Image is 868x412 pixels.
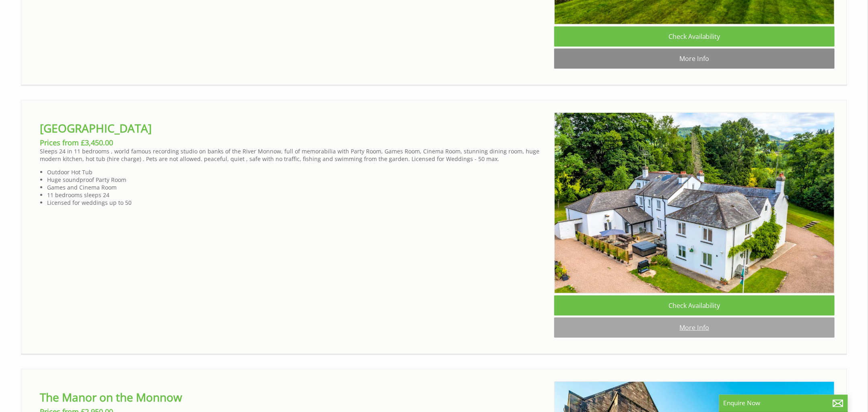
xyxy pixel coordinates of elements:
[40,138,548,147] h3: Prices from £3,450.00
[47,191,548,199] li: 11 bedrooms sleeps 24
[554,27,835,47] a: Check Availability
[40,147,548,163] p: Sleeps 24 in 11 bedrooms , world famous recording studio on banks of the River Monnow, full of me...
[723,399,844,407] p: Enquire Now
[554,296,835,316] a: Check Availability
[47,199,548,206] li: Licensed for weddings up to 50
[47,184,548,191] li: Games and Cinema Room
[554,318,835,338] a: More Info
[47,168,548,176] li: Outdoor Hot Tub
[47,176,548,184] li: Huge soundproof Party Room
[554,49,835,69] a: More Info
[554,112,835,294] img: Hero.original.jpg
[40,120,152,136] a: [GEOGRAPHIC_DATA]
[40,390,182,405] a: The Manor on the Monnow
